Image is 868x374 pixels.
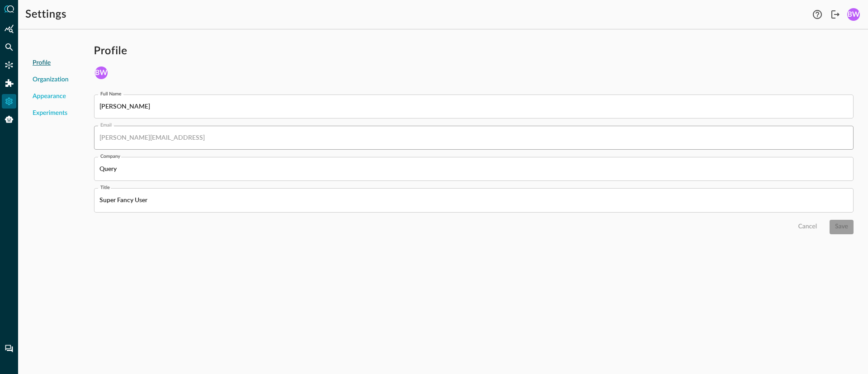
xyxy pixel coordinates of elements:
[33,109,67,118] span: Experiments
[25,7,66,22] h1: Settings
[33,75,69,85] span: Organization
[2,58,16,72] div: Connectors
[810,7,825,22] button: Help
[847,8,860,21] div: BW
[94,44,854,58] h1: Profile
[100,153,120,160] label: company
[2,76,17,90] div: Addons
[2,341,16,356] div: Chat
[2,40,16,54] div: Federated Search
[33,92,66,101] span: Appearance
[2,94,16,109] div: Settings
[100,122,112,129] label: Email
[100,184,110,191] label: title
[2,22,16,36] div: Summary Insights
[33,58,51,68] span: Profile
[100,90,122,98] label: Full Name
[95,66,108,79] div: BW
[2,112,16,127] div: Query Agent
[828,7,843,22] button: Logout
